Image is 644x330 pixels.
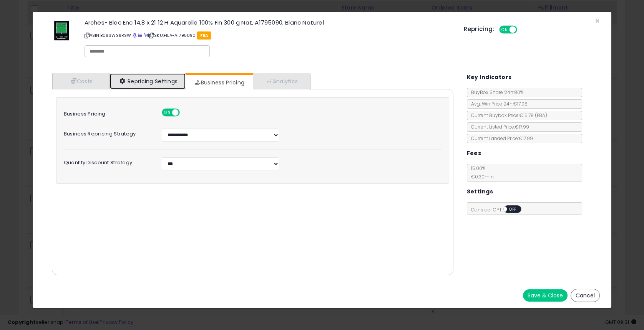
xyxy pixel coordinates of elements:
a: Repricing Settings [110,73,186,89]
a: Business Pricing [186,75,252,90]
span: OFF [507,206,519,213]
span: Consider CPT: [467,206,531,213]
button: Cancel [571,289,600,302]
p: ASIN: B086WS8RSW | SKU: FILA-A1795090 [85,29,453,41]
span: OFF [178,109,191,116]
a: BuyBox page [133,32,137,38]
h5: Settings [467,187,493,196]
button: Save & Close [523,289,568,302]
a: Your listing only [144,32,148,38]
span: ( FBA ) [535,112,547,119]
h3: Arches- Bloc Enc 14,8 x 21 12 H Aquarelle 100% Fin 300 g Nat, A1795090, Blanc Naturel [85,20,453,25]
span: €15.78 [520,112,547,119]
span: Current Landed Price: €17.99 [467,135,533,142]
img: 41z502OsdiL._SL60_.jpg [50,20,73,43]
h5: Repricing: [464,26,495,32]
a: Analytics [253,73,310,89]
span: Current Listed Price: €17.99 [467,124,529,130]
a: All offer listings [138,32,142,38]
label: Business Repricing Strategy [58,129,155,137]
a: Costs [52,73,110,89]
span: €0.30 min [467,173,494,180]
span: OFF [516,26,528,33]
span: FBA [197,31,211,40]
label: Quantity Discount Strategy [58,157,155,165]
span: × [595,15,600,26]
span: Current Buybox Price: [467,112,547,119]
span: ON [500,26,510,33]
label: Business Pricing [58,109,155,117]
span: BuyBox Share 24h: 80% [467,89,523,96]
span: Avg. Win Price 24h: €17.98 [467,101,528,107]
h5: Key Indicators [467,73,512,82]
span: ON [163,109,172,116]
span: 15.00 % [467,165,494,180]
h5: Fees [467,148,481,158]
